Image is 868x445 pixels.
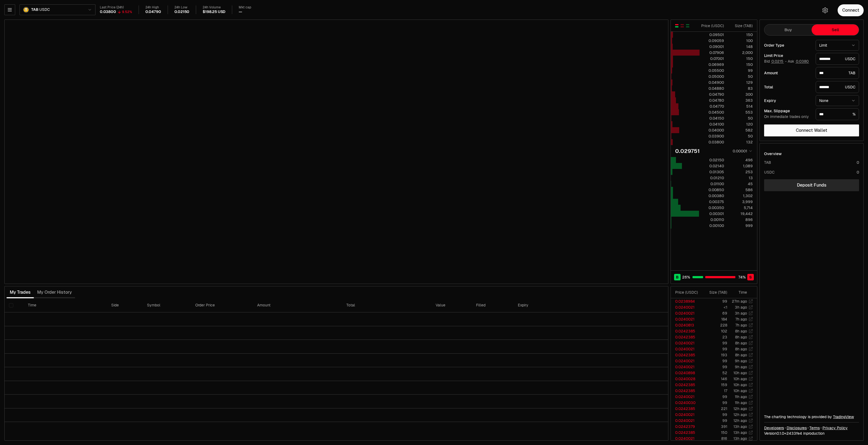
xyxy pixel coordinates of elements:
div: 150 [729,62,753,67]
span: 2433fe4b4f3780576893ee9e941d06011a76ee7a [786,431,802,436]
time: 8h ago [735,353,747,357]
div: 1,089 [729,163,753,169]
time: 10h ago [733,370,747,375]
div: 1,302 [729,193,753,199]
div: 24h High [145,5,161,9]
div: 0.04100 [700,121,724,127]
time: 8h ago [735,347,747,351]
td: 0.0238984 [671,298,702,304]
a: Deposit Funds [764,179,859,191]
td: 221 [702,406,727,412]
button: Select all [9,303,13,308]
td: 99 [702,298,727,304]
div: 50 [729,116,753,121]
td: 0.0240021 [671,436,702,441]
div: 13 [729,175,753,181]
div: 0.00380 [700,193,724,199]
div: The charting technology is provided by [764,414,859,420]
div: 0.04500 [700,110,724,115]
div: 0.02140 [700,163,724,169]
div: 0.04780 [700,98,724,103]
div: 3,999 [729,199,753,204]
div: 150 [729,32,753,37]
div: Overview [764,151,782,156]
time: 13h ago [733,436,747,441]
td: 99 [702,400,727,406]
td: 0.0242385 [671,388,702,394]
div: 0.00850 [700,187,724,193]
th: Order Price [191,298,253,312]
div: Amount [764,71,811,75]
button: Buy [764,24,812,35]
time: 12h ago [733,406,747,411]
div: 99 [729,68,753,73]
button: My Order History [34,287,75,298]
div: 0.00301 [700,211,724,216]
div: 0.04790 [700,92,724,97]
div: USDC [816,53,859,65]
div: 100 [729,38,753,43]
div: Size ( TAB ) [729,23,753,28]
td: 102 [702,328,727,334]
div: 253 [729,169,753,175]
iframe: Financial Chart [5,20,668,284]
time: 12h ago [733,412,747,417]
div: 0.04770 [700,104,724,109]
a: Privacy Policy [822,425,848,431]
div: 0 [857,169,859,175]
time: 8h ago [735,341,747,345]
span: B [676,274,679,280]
th: Symbol [143,298,191,312]
td: 0.0240028 [671,376,702,382]
div: 0.00350 [700,205,724,210]
div: 50 [729,74,753,79]
div: Max. Slippage [764,109,811,113]
div: 896 [729,217,753,222]
div: 0.04150 [700,116,724,121]
div: 5,714 [729,205,753,210]
th: Expiry [513,298,594,312]
time: 10h ago [733,382,747,387]
td: 0.0242385 [671,334,702,340]
div: 0.05500 [700,68,724,73]
div: 496 [729,157,753,163]
td: 0.0240021 [671,346,702,352]
div: 19,442 [729,211,753,216]
div: 0.02150 [700,157,724,163]
span: 74 % [738,274,746,280]
td: 0.0240021 [671,310,702,316]
time: 10h ago [733,388,747,393]
div: 2,000 [729,50,753,55]
td: <1 [702,304,727,310]
th: Side [107,298,143,312]
div: Version 0.1.0 + in production [764,431,859,436]
button: 0.0215 [771,59,784,63]
button: Show Sell Orders Only [680,24,684,28]
div: Price ( USDC ) [700,23,724,28]
button: My Trades [7,287,34,298]
button: 0.0380 [795,59,809,63]
td: 0.0240898 [671,370,702,376]
time: 8h ago [735,335,747,340]
time: 8h ago [735,329,747,334]
a: TradingView [833,414,854,419]
div: 83 [729,86,753,91]
div: 150 [729,56,753,61]
button: Sell [812,24,859,35]
div: 0.04790 [145,9,161,14]
span: Ask [788,59,809,64]
div: 0.09059 [700,38,724,43]
div: 514 [729,104,753,109]
span: S [749,274,752,280]
div: 148 [729,44,753,49]
td: 0.0242385 [671,406,702,412]
div: 582 [729,127,753,133]
time: 27m ago [732,299,747,304]
div: 9.52% [122,10,132,14]
div: TAB [764,160,771,165]
button: Connect [838,4,864,16]
div: Price ( USDC ) [675,290,702,295]
time: 13h ago [733,424,747,429]
div: Last Price (24h) [100,5,132,9]
div: 0.00100 [700,223,724,228]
